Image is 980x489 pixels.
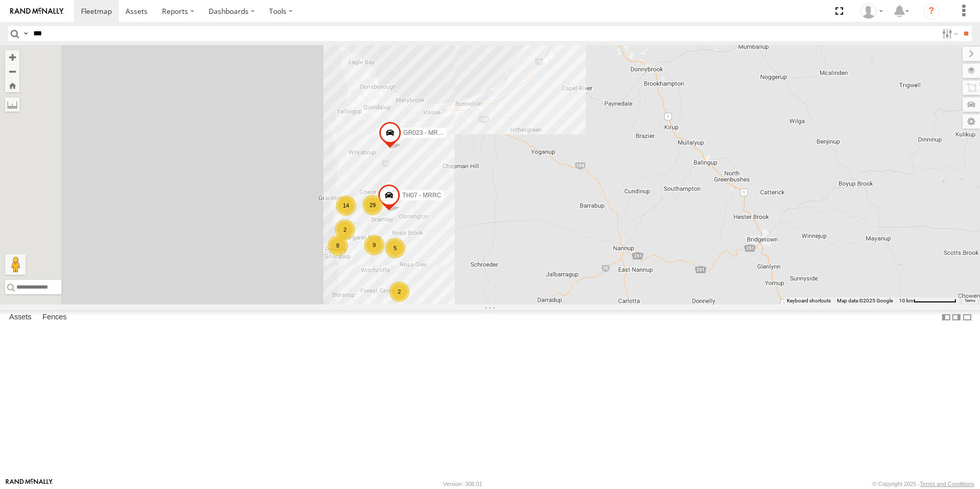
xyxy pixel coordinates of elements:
[938,26,960,41] label: Search Filter Options
[443,481,482,487] div: Version: 308.01
[899,298,913,303] span: 10 km
[837,298,893,303] span: Map data ©2025 Google
[10,8,64,15] img: rand-logo.svg
[5,254,26,275] button: Drag Pegman onto the map to open Street View
[941,310,951,325] label: Dock Summary Table to the Left
[5,64,19,78] button: Zoom out
[965,299,975,303] a: Terms (opens in new tab)
[4,310,36,324] label: Assets
[364,235,384,255] div: 9
[857,4,887,19] div: Graham Broom
[787,297,831,304] button: Keyboard shortcuts
[389,281,410,302] div: 2
[962,310,972,325] label: Hide Summary Table
[920,481,974,487] a: Terms and Conditions
[5,97,19,112] label: Measure
[896,297,959,304] button: Map Scale: 10 km per 80 pixels
[923,3,940,19] i: ?
[336,195,356,216] div: 14
[963,114,980,129] label: Map Settings
[403,129,447,136] span: GR023 - MRRC
[385,238,405,258] div: 5
[872,481,974,487] div: © Copyright 2025 -
[951,310,962,325] label: Dock Summary Table to the Right
[335,219,355,240] div: 2
[328,235,348,256] div: 8
[5,50,19,64] button: Zoom in
[6,479,53,489] a: Visit our Website
[37,310,72,324] label: Fences
[22,26,30,41] label: Search Query
[362,195,383,215] div: 29
[402,192,441,199] span: TH07 - MRRC
[5,78,19,92] button: Zoom Home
